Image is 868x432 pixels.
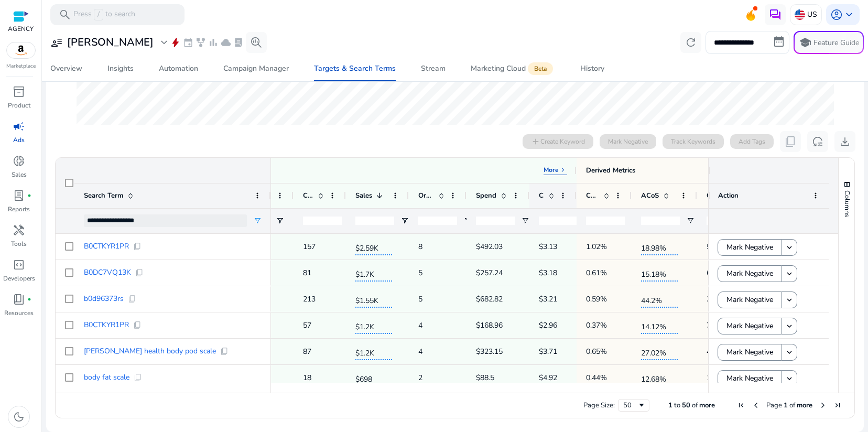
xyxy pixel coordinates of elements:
[718,291,782,308] button: Mark Negative
[539,262,557,284] p: $3.18
[418,341,422,362] p: 4
[819,401,827,409] div: Next Page
[418,236,422,257] p: 8
[303,367,311,388] p: 18
[158,36,170,49] span: expand_more
[685,36,697,49] span: refresh
[13,224,25,236] span: handyman
[246,32,267,53] button: search_insights
[699,401,715,410] span: more
[476,341,503,362] p: $323.15
[583,401,615,410] div: Page Size:
[641,290,678,308] span: 44.2%
[476,288,503,310] p: $682.82
[674,401,680,410] span: to
[476,367,494,388] p: $88.5
[580,65,604,72] div: History
[84,243,129,250] span: B0CTKYR1PR
[586,236,607,257] p: 1.02%
[726,315,773,337] span: Mark Negative
[418,367,422,388] p: 2
[476,236,503,257] p: $492.03
[641,316,678,334] span: 14.12%
[73,9,135,20] p: Press to search
[183,37,193,48] span: event
[13,293,25,306] span: book_4
[641,191,659,200] span: ACoS
[726,341,773,363] span: Mark Negative
[303,191,313,200] span: Clicks
[559,166,567,174] span: keyboard_arrow_right
[13,189,25,202] span: lab_profile
[586,262,607,284] p: 0.61%
[400,217,409,225] button: Open Filter Menu
[84,348,216,355] span: [PERSON_NAME] health body pod scale
[12,170,27,179] p: Sales
[794,31,864,54] button: schoolFeature Guide
[718,239,782,256] button: Mark Negative
[303,236,316,257] p: 157
[785,269,794,278] mat-icon: keyboard_arrow_down
[314,65,396,72] div: Targets & Search Terms
[476,191,496,200] span: Spend
[726,368,773,389] span: Mark Negative
[276,217,284,225] button: Open Filter Menu
[50,65,82,72] div: Overview
[220,347,229,355] span: content_copy
[539,191,544,200] span: CPC
[303,288,316,310] p: 213
[521,217,529,225] button: Open Filter Menu
[355,369,392,386] span: $698
[59,8,71,21] span: search
[631,217,639,225] button: Open Filter Menu
[418,315,422,336] p: 4
[84,214,247,227] input: Search Term Filter Input
[641,342,678,360] span: 27.02%
[539,236,557,257] p: $3.13
[223,65,289,72] div: Campaign Manager
[355,316,392,334] span: $1.2K
[355,264,392,282] span: $1.7K
[830,8,843,21] span: account_circle
[839,135,851,148] span: download
[586,191,599,200] span: CTR
[718,370,782,387] button: Mark Negative
[133,242,142,251] span: content_copy
[718,344,782,361] button: Mark Negative
[682,401,690,410] span: 50
[668,401,672,410] span: 1
[680,32,701,53] button: refresh
[67,36,154,49] h3: [PERSON_NAME]
[3,274,35,283] p: Developers
[84,374,129,381] span: body fat scale
[686,217,695,225] button: Open Filter Menu
[707,191,721,200] span: CVR
[13,135,25,145] p: Ads
[586,166,635,175] div: Derived Metrics
[718,191,739,200] span: Action
[418,288,422,310] p: 5
[807,5,817,24] p: US
[27,193,31,198] span: fiber_manual_record
[13,155,25,167] span: donut_small
[303,315,311,336] p: 57
[785,321,794,331] mat-icon: keyboard_arrow_down
[707,373,732,383] span: 11.11%
[528,62,553,75] span: Beta
[618,399,649,412] div: Page Size
[418,191,434,200] span: Orders
[8,101,30,110] p: Product
[128,295,136,303] span: content_copy
[133,321,142,329] span: content_copy
[785,243,794,252] mat-icon: keyboard_arrow_down
[418,262,422,284] p: 5
[539,341,557,362] p: $3.71
[233,37,244,48] span: lab_profile
[170,37,181,48] span: bolt
[707,268,728,278] span: 6.17%
[84,191,123,200] span: Search Term
[544,166,559,174] p: More
[250,36,263,49] span: search_insights
[471,64,555,73] div: Marketing Cloud
[641,264,678,282] span: 15.18%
